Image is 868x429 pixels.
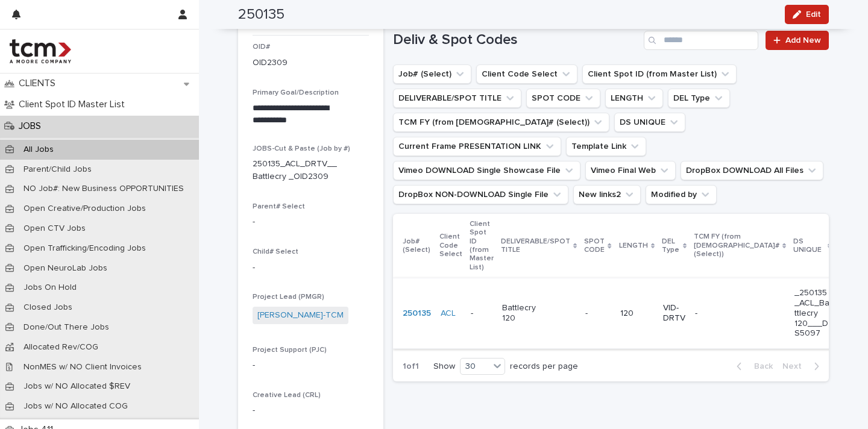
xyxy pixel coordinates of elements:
p: - [253,359,369,372]
p: DS UNIQUE [793,235,825,257]
span: OID# [253,43,270,51]
p: Jobs w/ NO Allocated COG [14,401,137,412]
span: Parent# Select [253,203,305,210]
p: 1 of 1 [393,352,429,381]
p: Job# (Select) [403,235,432,257]
button: Next [778,361,829,372]
button: DS UNIQUE [614,113,685,132]
p: - [585,306,590,319]
p: - [253,261,369,274]
button: Template Link [566,137,646,156]
span: Next [782,362,809,371]
button: Client Code Select [476,64,577,84]
p: DEL Type [662,235,680,257]
button: Current Frame PRESENTATION LINK [393,137,561,156]
button: Client Spot ID (from Master List) [582,64,737,84]
p: Battlecry 120 [502,303,538,324]
p: DELIVERABLE/SPOT TITLE [501,235,570,257]
p: All Jobs [14,145,63,155]
button: DropBox NON-DOWNLOAD Single File [393,185,568,204]
p: TCM FY (from [DEMOGRAPHIC_DATA]# (Select)) [694,230,779,261]
p: CLIENTS [14,78,65,89]
p: Open Trafficking/Encoding Jobs [14,243,156,254]
p: Client Spot ID (from Master List) [470,218,494,274]
p: - [471,308,492,319]
span: Project Support (PJC) [253,346,327,354]
p: NO Job#: New Business OPPORTUNITIES [14,184,193,194]
a: ACL [441,308,456,319]
a: [PERSON_NAME]-TCM [257,309,344,322]
span: Edit [806,10,821,19]
p: - [253,404,369,417]
button: Back [727,361,778,372]
p: Parent/Child Jobs [14,164,101,175]
p: Client Code Select [439,230,462,261]
button: Vimeo DOWNLOAD Single Showcase File [393,161,580,180]
button: Edit [785,5,829,24]
span: Creative Lead (CRL) [253,392,321,399]
p: records per page [510,362,578,372]
p: Done/Out There Jobs [14,322,119,333]
p: Jobs On Hold [14,283,86,293]
input: Search [644,31,758,50]
h2: 250135 [238,6,285,23]
p: VID-DRTV [663,303,685,324]
p: - [253,216,369,228]
span: Back [747,362,773,371]
p: - [695,308,731,319]
p: Show [433,362,455,372]
p: Client Spot ID Master List [14,99,134,110]
button: SPOT CODE [526,89,600,108]
p: JOBS [14,121,51,132]
p: Closed Jobs [14,302,82,313]
span: Add New [785,36,821,45]
p: Open Creative/Production Jobs [14,204,156,214]
div: 30 [461,360,489,373]
span: Project Lead (PMGR) [253,293,324,301]
p: Allocated Rev/COG [14,342,108,352]
button: Job# (Select) [393,64,471,84]
span: JOBS-Cut & Paste (Job by #) [253,145,350,152]
span: Primary Goal/Description [253,89,339,96]
p: SPOT CODE [584,235,605,257]
p: LENGTH [619,239,648,252]
p: 120 [620,308,653,319]
button: Modified by [646,185,717,204]
a: Add New [766,31,829,50]
button: Vimeo Final Web [585,161,676,180]
p: Jobs w/ NO Allocated $REV [14,381,140,392]
button: DropBox DOWNLOAD All Files [681,161,823,180]
img: 4hMmSqQkux38exxPVZHQ [10,39,71,63]
button: TCM FY (from Job# (Select)) [393,113,609,132]
p: 250135_ACL_DRTV__Battlecry _OID2309 [253,158,340,183]
button: LENGTH [605,89,663,108]
p: OID2309 [253,57,288,69]
button: DEL Type [668,89,730,108]
p: Open CTV Jobs [14,224,95,234]
p: Open NeuroLab Jobs [14,263,117,274]
h1: Deliv & Spot Codes [393,31,639,49]
button: New links2 [573,185,641,204]
p: _250135_ACL_Battlecry 120___DS5097 [794,288,830,339]
button: DELIVERABLE/SPOT TITLE [393,89,521,108]
a: 250135 [403,308,431,319]
span: Child# Select [253,248,298,255]
p: NonMES w/ NO Client Invoices [14,362,151,372]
